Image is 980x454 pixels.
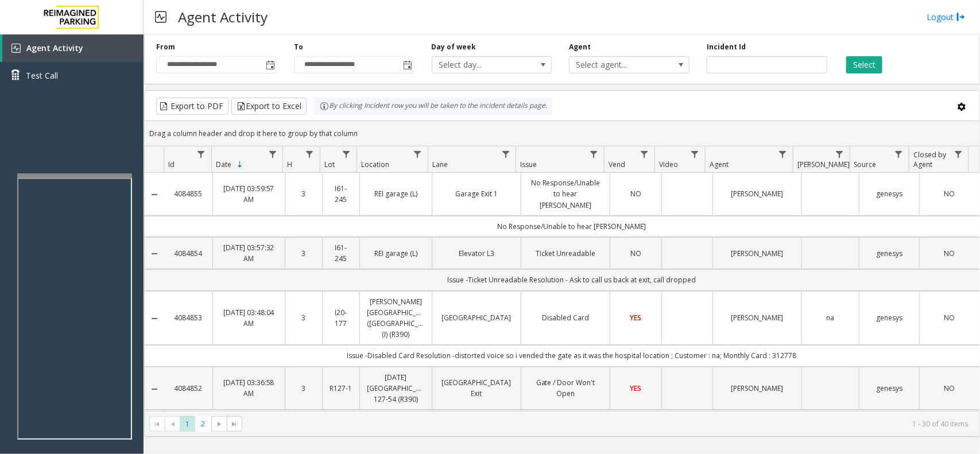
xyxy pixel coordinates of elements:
span: Go to the next page [211,416,227,432]
label: To [294,42,303,52]
div: Data table [145,146,979,411]
a: NO [927,188,973,199]
a: NO [927,312,973,323]
label: Incident Id [707,42,746,52]
a: genesys [866,188,912,199]
span: Page 2 [195,416,211,432]
a: Garage Exit 1 [439,188,514,199]
a: Collapse Details [145,385,164,394]
span: Id [168,160,175,169]
span: NO [630,249,641,258]
span: NO [944,189,955,199]
span: Vend [609,160,625,169]
button: Export to Excel [231,98,307,115]
span: Closed by Agent [913,150,946,169]
a: genesys [866,312,912,323]
a: Logout [927,11,966,23]
a: [DATE] 03:57:32 AM [220,242,278,264]
span: Sortable [235,160,245,169]
span: Toggle popup [264,57,276,73]
div: By clicking Incident row you will be taken to the incident details page. [314,98,553,115]
a: Agent Activity [2,34,144,62]
a: Elevator L3 [439,248,514,259]
span: Go to the last page [230,420,239,429]
a: I61-245 [330,183,353,205]
a: Agent Filter Menu [775,146,791,162]
a: Lane Filter Menu [498,146,513,162]
a: [PERSON_NAME] [720,188,795,199]
a: Date Filter Menu [265,146,280,162]
a: 3 [292,248,315,259]
a: [DATE] [GEOGRAPHIC_DATA] 127-54 (R390) [367,372,425,405]
a: [PERSON_NAME] [720,248,795,259]
a: Video Filter Menu [687,146,703,162]
a: YES [617,312,654,323]
span: YES [630,383,642,393]
a: Gate / Door Won't Open [528,377,603,399]
a: Source Filter Menu [891,146,907,162]
td: Do not take any details until further notice. Simply vend the gates. [164,410,979,431]
img: infoIcon.svg [320,102,329,111]
a: I61-245 [330,242,353,264]
img: logout [956,11,966,23]
a: YES [617,383,654,394]
span: NO [944,383,955,393]
a: NO [927,383,973,394]
span: [PERSON_NAME] [797,160,850,169]
a: 4084855 [171,188,206,199]
span: Go to the next page [215,420,224,429]
span: NO [944,313,955,323]
a: Closed by Agent Filter Menu [951,146,966,162]
a: [DATE] 03:59:57 AM [220,183,278,205]
span: Source [854,160,877,169]
span: Lane [432,160,448,169]
a: Id Filter Menu [193,146,209,162]
a: Location Filter Menu [410,146,425,162]
h3: Agent Activity [172,3,273,31]
a: Collapse Details [145,190,164,199]
a: Disabled Card [528,312,603,323]
a: 3 [292,312,315,323]
span: Issue [521,160,537,169]
a: H Filter Menu [301,146,317,162]
span: Location [361,160,389,169]
a: [PERSON_NAME][GEOGRAPHIC_DATA] ([GEOGRAPHIC_DATA]) (I) (R390) [367,296,425,340]
a: No Response/Unable to hear [PERSON_NAME] [528,177,603,211]
a: na [809,312,852,323]
span: Go to the last page [227,416,242,432]
a: REI garage (L) [367,248,425,259]
span: Page 1 [180,416,195,432]
a: [PERSON_NAME] [720,312,795,323]
a: I20-177 [330,307,353,329]
a: genesys [866,383,912,394]
img: 'icon' [11,44,21,53]
a: Lot Filter Menu [339,146,354,162]
span: Select agent... [570,57,665,73]
a: R127-1 [330,383,353,394]
label: Agent [569,42,591,52]
label: Day of week [432,42,477,52]
span: Select day... [432,57,528,73]
span: H [288,160,293,169]
a: Collapse Details [145,249,164,258]
a: 4084853 [171,312,206,323]
button: Select [846,56,882,73]
a: Issue Filter Menu [586,146,602,162]
span: Lot [324,160,335,169]
span: NO [944,249,955,258]
span: Agent [710,160,729,169]
a: 3 [292,383,315,394]
span: Video [659,160,678,169]
div: Drag a column header and drop it here to group by that column [145,123,979,143]
a: 3 [292,188,315,199]
span: YES [630,313,642,323]
a: 4084852 [171,383,206,394]
label: From [156,42,175,52]
a: [DATE] 03:36:58 AM [220,377,278,399]
a: [DATE] 03:48:04 AM [220,307,278,329]
td: No Response/Unable to hear [PERSON_NAME] [164,216,979,237]
td: Issue -Disabled Card Resolution -distorted voice so i vended the gate as it was the hospital loca... [164,345,979,366]
span: Agent Activity [26,42,83,53]
a: Vend Filter Menu [637,146,652,162]
a: [GEOGRAPHIC_DATA] [439,312,514,323]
